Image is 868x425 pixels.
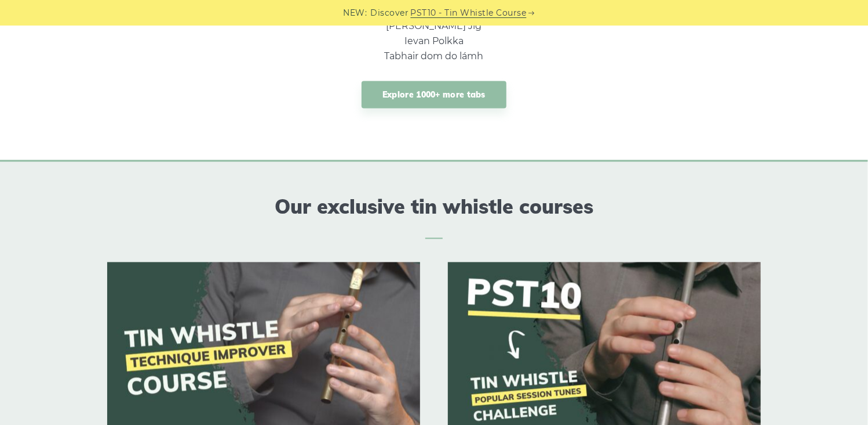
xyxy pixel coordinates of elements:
[107,196,761,239] h2: Our exclusive tin whistle courses
[386,20,482,31] a: [PERSON_NAME] Jig
[344,6,367,20] span: NEW:
[411,6,527,20] a: PST10 - Tin Whistle Course
[385,51,484,62] a: Tabhair dom do lámh
[362,81,506,109] a: Explore 1000+ more tabs
[371,6,409,20] span: Discover
[404,35,464,46] a: Ievan Polkka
